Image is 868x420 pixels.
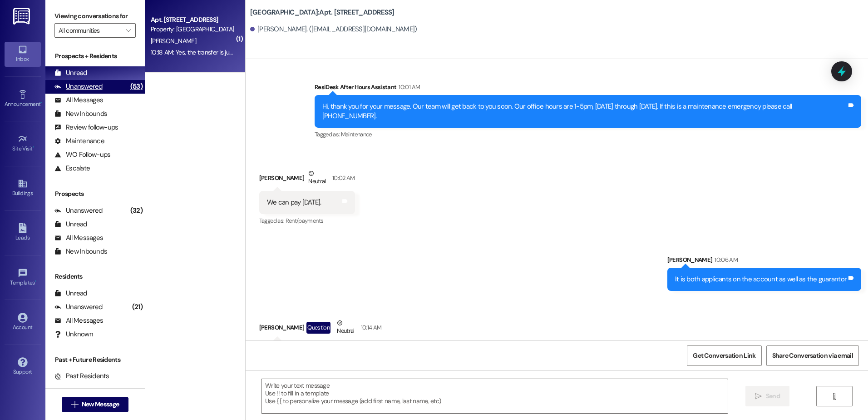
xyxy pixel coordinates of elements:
span: Rent/payments [286,217,324,225]
div: Tagged as: [315,128,861,141]
div: New Inbounds [54,109,107,119]
div: Unanswered [54,82,103,91]
div: Residents [45,272,145,281]
a: Buildings [5,176,41,200]
div: [PERSON_NAME] [259,318,382,340]
span: Send [766,391,780,401]
button: Get Conversation Link [687,345,761,366]
div: Unread [54,68,87,78]
input: All communities [59,23,121,38]
button: Send [745,386,789,406]
i:  [755,393,762,400]
div: Prospects [45,189,145,199]
div: (32) [128,204,145,218]
button: Share Conversation via email [766,345,859,366]
div: New Inbounds [54,247,107,256]
div: Escalate [54,164,90,173]
div: [PERSON_NAME]. ([EMAIL_ADDRESS][DOMAIN_NAME]) [250,25,417,34]
div: All Messages [54,233,103,243]
span: Get Conversation Link [693,351,755,360]
div: ResiDesk After Hours Assistant [315,82,861,95]
div: WO Follow-ups [54,150,110,160]
div: 10:06 AM [712,255,738,265]
div: Unread [54,220,87,229]
div: [PERSON_NAME] [259,169,355,191]
a: Site Visit • [5,131,41,156]
div: Maintenance [54,136,104,146]
span: [PERSON_NAME] [151,37,196,45]
div: Prospects + Residents [45,51,145,61]
div: 10:02 AM [330,173,355,183]
a: Leads [5,220,41,245]
a: Inbox [5,42,41,66]
a: Templates • [5,265,41,290]
div: Tagged as: [259,214,355,227]
div: Unread [54,289,87,298]
div: (21) [130,300,145,314]
a: Support [5,355,41,379]
div: It is both applicants on the account as well as the guarantor [675,275,847,284]
div: Question [306,322,330,333]
span: Share Conversation via email [772,351,853,360]
div: Neutral [306,169,327,188]
span: New Message [82,400,119,409]
div: Past Residents [54,371,109,381]
div: All Messages [54,316,103,325]
div: Unanswered [54,206,103,215]
div: Unknown [54,330,93,339]
div: All Messages [54,95,103,105]
a: Account [5,310,41,335]
span: • [35,278,36,285]
span: • [33,144,34,150]
button: New Message [62,397,129,412]
div: Unanswered [54,302,103,312]
i:  [831,393,838,400]
div: Property: [GEOGRAPHIC_DATA] [151,25,235,34]
i:  [126,27,131,34]
label: Viewing conversations for [54,9,136,23]
div: 10:14 AM [359,323,382,332]
div: Apt. [STREET_ADDRESS] [151,15,235,25]
div: Past + Future Residents [45,355,145,365]
div: 10:18 AM: Yes, the transfer is just not finalized until after everything is signed and paid! [151,48,374,56]
div: Hi, thank you for your message. Our team will get back to you soon. Our office hours are 1-5pm, [... [322,102,847,121]
span: Maintenance [341,130,372,138]
div: 10:01 AM [396,82,420,92]
i:  [71,401,78,408]
div: (53) [128,80,145,94]
span: • [40,100,42,106]
div: [PERSON_NAME] [667,255,861,268]
b: [GEOGRAPHIC_DATA]: Apt. [STREET_ADDRESS] [250,8,395,17]
div: We can pay [DATE]. [267,198,321,207]
img: ResiDesk Logo [13,8,32,25]
div: Review follow-ups [54,123,118,132]
div: Neutral [335,318,356,337]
